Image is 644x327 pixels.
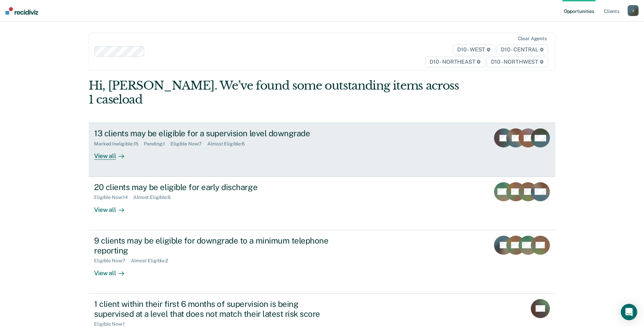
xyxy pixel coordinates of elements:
div: Eligible Now : 7 [170,141,207,147]
div: View all [94,200,132,214]
img: Recidiviz [5,7,38,15]
div: Pending : 1 [144,141,170,147]
span: D10 - NORTHEAST [425,57,485,67]
span: D10 - WEST [453,44,495,55]
div: Eligible Now : 1 [94,321,130,327]
div: Marked Ineligible : 15 [94,141,144,147]
span: D10 - CENTRAL [496,44,548,55]
div: 9 clients may be eligible for downgrade to a minimum telephone reporting [94,236,333,255]
div: Eligible Now : 7 [94,258,131,264]
div: View all [94,147,132,160]
div: Eligible Now : 14 [94,194,133,200]
div: View all [94,264,132,277]
span: D10 - NORTHWEST [486,57,548,67]
a: 20 clients may be eligible for early dischargeEligible Now:14Almost Eligible:6View all [89,177,555,230]
div: Almost Eligible : 6 [133,194,176,200]
a: 13 clients may be eligible for a supervision level downgradeMarked Ineligible:15Pending:1Eligible... [89,123,555,176]
div: Clear agents [518,36,547,42]
div: 1 client within their first 6 months of supervision is being supervised at a level that does not ... [94,299,333,319]
a: 9 clients may be eligible for downgrade to a minimum telephone reportingEligible Now:7Almost Elig... [89,230,555,294]
div: Almost Eligible : 2 [131,258,174,264]
button: J [628,5,639,16]
div: 13 clients may be eligible for a supervision level downgrade [94,128,333,138]
div: 20 clients may be eligible for early discharge [94,182,333,192]
div: Open Intercom Messenger [621,304,637,320]
div: Almost Eligible : 6 [207,141,250,147]
div: Hi, [PERSON_NAME]. We’ve found some outstanding items across 1 caseload [89,79,462,107]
